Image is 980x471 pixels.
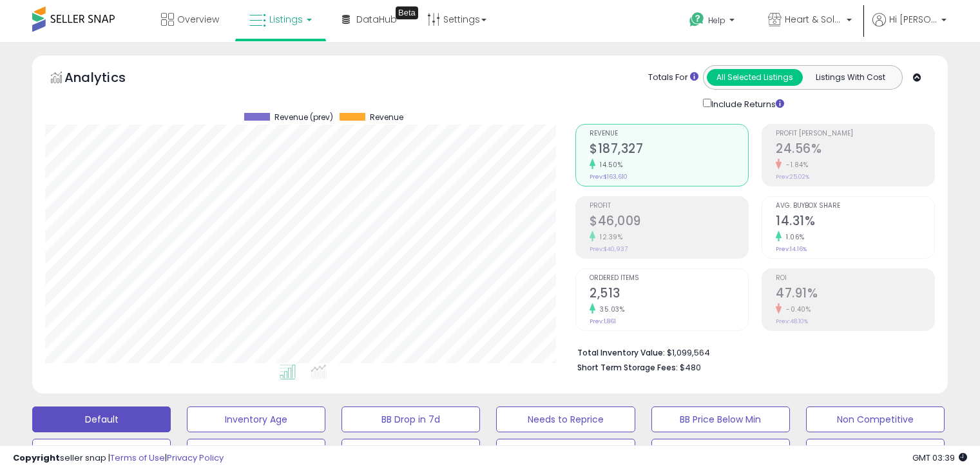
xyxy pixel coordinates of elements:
[872,13,946,42] a: Hi [PERSON_NAME]
[785,13,843,26] span: Heart & Sole Trading
[776,214,934,231] h2: 14.31%
[776,317,808,325] small: Prev: 48.10%
[13,452,60,464] strong: Copyright
[590,245,628,253] small: Prev: $40,937
[590,214,748,231] h2: $46,009
[782,305,811,314] small: -0.40%
[32,406,171,432] button: Default
[341,406,480,432] button: BB Drop in 7d
[274,113,333,122] span: Revenue (prev)
[577,362,678,373] b: Short Term Storage Fees:
[341,439,480,465] button: Items Being Repriced
[177,13,219,26] span: Overview
[590,286,748,303] h2: 2,513
[651,439,790,465] button: repricing
[590,203,748,210] span: Profit
[496,439,635,465] button: 30 Day Decrease
[689,12,705,28] i: Get Help
[496,406,635,432] button: Needs to Reprice
[187,439,325,465] button: Selling @ Max
[707,69,803,86] button: All Selected Listings
[889,13,937,26] span: Hi [PERSON_NAME]
[648,72,698,84] div: Totals For
[595,305,624,314] small: 35.03%
[776,286,934,303] h2: 47.91%
[595,232,622,242] small: 12.39%
[802,69,898,86] button: Listings With Cost
[590,275,748,282] span: Ordered Items
[776,173,809,181] small: Prev: 25.02%
[32,439,171,465] button: Top Sellers
[776,130,934,137] span: Profit [PERSON_NAME]
[806,439,945,465] button: VELOCITY + FBA TOTAL
[64,68,151,90] h5: Analytics
[708,15,725,26] span: Help
[651,406,790,432] button: BB Price Below Min
[680,361,701,374] span: $480
[776,245,807,253] small: Prev: 14.16%
[167,452,224,464] a: Privacy Policy
[776,275,934,282] span: ROI
[595,160,622,170] small: 14.50%
[782,232,805,242] small: 1.06%
[912,452,967,464] span: 2025-08-13 03:39 GMT
[356,13,397,26] span: DataHub
[370,113,403,122] span: Revenue
[776,203,934,210] span: Avg. Buybox Share
[806,406,945,432] button: Non Competitive
[396,6,418,19] div: Tooltip anchor
[679,2,747,42] a: Help
[577,347,665,358] b: Total Inventory Value:
[782,160,808,170] small: -1.84%
[269,13,303,26] span: Listings
[577,344,925,359] li: $1,099,564
[187,406,325,432] button: Inventory Age
[590,141,748,159] h2: $187,327
[693,96,800,111] div: Include Returns
[590,317,616,325] small: Prev: 1,861
[590,130,748,137] span: Revenue
[590,173,628,181] small: Prev: $163,610
[13,452,224,465] div: seller snap | |
[776,141,934,159] h2: 24.56%
[110,452,165,464] a: Terms of Use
